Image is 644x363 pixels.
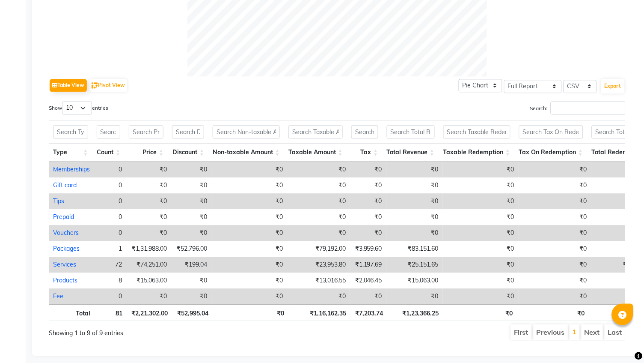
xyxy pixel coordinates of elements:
[443,162,519,177] td: ₹0
[49,304,95,321] th: Total
[50,79,87,92] button: Table View
[443,257,519,273] td: ₹0
[288,304,351,321] th: ₹1,16,162.35
[171,225,211,241] td: ₹0
[350,193,386,209] td: ₹0
[288,125,343,138] input: Search Taxable Amount
[125,143,168,162] th: Price: activate to sort column ascending
[351,304,388,321] th: ₹7,203.74
[515,143,588,162] th: Tax On Redemption: activate to sort column ascending
[386,273,443,288] td: ₹15,063.00
[126,177,171,193] td: ₹0
[53,197,64,205] a: Tips
[551,101,626,114] input: Search:
[350,177,386,193] td: ₹0
[211,257,287,273] td: ₹0
[213,304,288,321] th: ₹0
[129,125,163,138] input: Search Price
[171,193,211,209] td: ₹0
[211,162,287,177] td: ₹0
[287,273,350,288] td: ₹13,016.55
[171,288,211,304] td: ₹0
[386,162,443,177] td: ₹0
[443,273,519,288] td: ₹0
[211,288,287,304] td: ₹0
[519,273,591,288] td: ₹0
[287,177,350,193] td: ₹0
[94,288,126,304] td: 0
[211,193,287,209] td: ₹0
[97,125,121,138] input: Search Count
[126,209,171,225] td: ₹0
[126,241,171,257] td: ₹1,31,988.00
[168,143,208,162] th: Discount: activate to sort column ascending
[443,241,519,257] td: ₹0
[171,162,211,177] td: ₹0
[383,143,439,162] th: Total Revenue: activate to sort column ascending
[287,193,350,209] td: ₹0
[350,257,386,273] td: ₹1,197.69
[350,273,386,288] td: ₹2,046.45
[53,245,80,252] a: Packages
[519,257,591,273] td: ₹0
[601,79,625,93] button: Export
[94,162,126,177] td: 0
[350,209,386,225] td: ₹0
[287,209,350,225] td: ₹0
[53,213,74,221] a: Prepaid
[443,177,519,193] td: ₹0
[53,292,63,300] a: Fee
[49,101,108,114] label: Show entries
[49,324,282,338] div: Showing 1 to 9 of 9 entries
[287,257,350,273] td: ₹23,953.80
[386,225,443,241] td: ₹0
[95,304,127,321] th: 81
[386,241,443,257] td: ₹83,151.60
[94,177,126,193] td: 0
[519,125,583,138] input: Search Tax On Redemption
[172,125,204,138] input: Search Discount
[519,193,591,209] td: ₹0
[530,101,626,114] label: Search:
[350,241,386,257] td: ₹3,959.60
[62,101,92,114] select: Showentries
[208,143,284,162] th: Non-taxable Amount: activate to sort column ascending
[213,125,280,138] input: Search Non-taxable Amount
[211,225,287,241] td: ₹0
[573,327,577,336] a: 1
[126,162,171,177] td: ₹0
[519,225,591,241] td: ₹0
[94,209,126,225] td: 0
[171,257,211,273] td: ₹199.04
[92,82,98,89] img: pivot.png
[284,143,347,162] th: Taxable Amount: activate to sort column ascending
[53,125,88,138] input: Search Type
[171,177,211,193] td: ₹0
[211,177,287,193] td: ₹0
[211,273,287,288] td: ₹0
[443,209,519,225] td: ₹0
[53,229,79,237] a: Vouchers
[53,165,90,173] a: Memberships
[443,193,519,209] td: ₹0
[172,304,213,321] th: ₹52,995.04
[127,304,172,321] th: ₹2,21,302.00
[519,209,591,225] td: ₹0
[94,257,126,273] td: 72
[388,304,443,321] th: ₹1,23,366.25
[126,225,171,241] td: ₹0
[94,193,126,209] td: 0
[350,225,386,241] td: ₹0
[519,288,591,304] td: ₹0
[287,288,350,304] td: ₹0
[126,288,171,304] td: ₹0
[351,125,378,138] input: Search Tax
[386,193,443,209] td: ₹0
[126,273,171,288] td: ₹15,063.00
[347,143,382,162] th: Tax: activate to sort column ascending
[443,304,517,321] th: ₹0
[386,288,443,304] td: ₹0
[439,143,515,162] th: Taxable Redemption: activate to sort column ascending
[443,225,519,241] td: ₹0
[350,162,386,177] td: ₹0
